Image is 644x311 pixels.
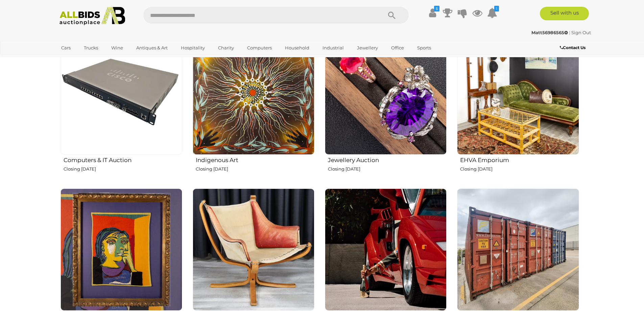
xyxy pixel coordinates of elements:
[434,6,439,12] i: $
[60,32,182,183] a: Computers & IT Auction Closing [DATE]
[328,155,447,163] h2: Jewellery Auction
[196,165,314,173] p: Closing [DATE]
[61,33,182,155] img: Computers & IT Auction
[428,7,438,19] a: $
[64,165,182,173] p: Closing [DATE]
[413,42,435,53] a: Sports
[569,30,570,35] span: |
[57,42,75,53] a: Cars
[132,42,172,53] a: Antiques & Art
[79,42,102,53] a: Trucks
[353,42,382,53] a: Jewellery
[457,188,579,310] img: Industrial Shipping Container Auction
[281,42,314,53] a: Household
[487,7,497,19] a: 1
[328,165,447,173] p: Closing [DATE]
[325,32,447,183] a: Jewellery Auction Closing [DATE]
[494,6,499,12] i: 1
[571,30,591,35] a: Sign Out
[196,155,314,163] h2: Indigenous Art
[531,30,568,35] strong: Matt56986565
[64,155,182,163] h2: Computers & IT Auction
[192,32,314,183] a: Indigenous Art Closing [DATE]
[560,44,587,51] a: Contact Us
[375,7,409,24] button: Search
[193,188,314,310] img: Antiques and Vintage
[56,7,129,25] img: Allbids.com.au
[325,33,447,155] img: Jewellery Auction
[61,188,182,310] img: Emporium Art
[531,30,569,35] a: Matt56986565
[460,155,579,163] h2: EHVA Emporium
[457,32,579,183] a: EHVA Emporium Closing [DATE]
[325,188,447,310] img: Lamborghini Wines
[243,42,276,53] a: Computers
[214,42,238,53] a: Charity
[318,42,348,53] a: Industrial
[457,33,579,155] img: EHVA Emporium
[540,7,589,20] a: Sell with us
[460,165,579,173] p: Closing [DATE]
[107,42,127,53] a: Wine
[387,42,408,53] a: Office
[193,33,314,155] img: Indigenous Art
[560,45,586,50] b: Contact Us
[57,53,114,65] a: [GEOGRAPHIC_DATA]
[176,42,209,53] a: Hospitality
